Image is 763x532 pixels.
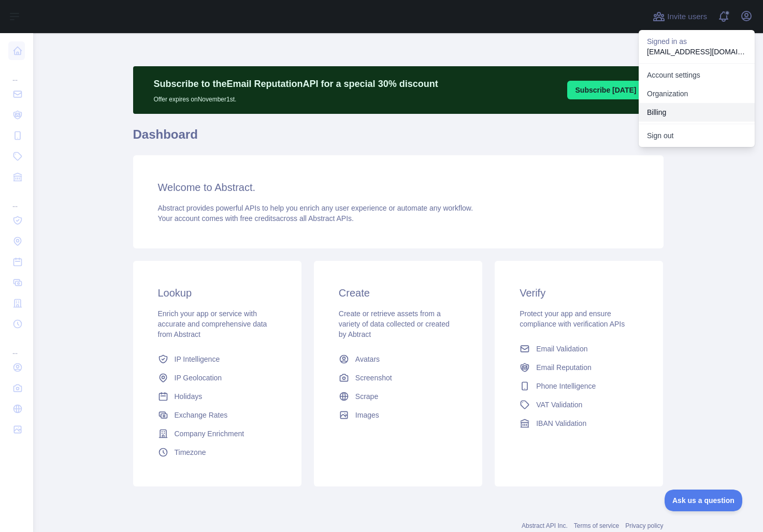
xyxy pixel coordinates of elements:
span: IP Geolocation [175,373,222,383]
span: free credits [240,214,276,223]
a: Account settings [639,66,755,84]
h3: Create [339,286,457,300]
a: Images [335,406,462,424]
span: Phone Intelligence [536,381,596,391]
h3: Welcome to Abstract. [158,180,639,195]
a: Timezone [154,443,281,462]
h3: Lookup [158,286,277,300]
a: Screenshot [335,368,462,387]
a: Company Enrichment [154,424,281,443]
span: IP Intelligence [175,354,220,364]
a: Email Validation [515,339,642,358]
span: Avatars [355,354,380,364]
button: Sign out [639,126,755,145]
a: Email Reputation [515,358,642,377]
span: Screenshot [355,373,392,383]
span: Timezone [175,447,206,457]
span: Your account comes with across all Abstract APIs. [158,214,354,223]
a: IP Geolocation [154,368,281,387]
div: ... [8,188,25,209]
span: Holidays [175,391,203,402]
button: Invite users [651,8,709,25]
a: Organization [639,84,755,103]
a: VAT Validation [515,395,642,414]
span: Scrape [355,391,378,402]
div: ... [8,335,25,356]
span: Exchange Rates [175,410,228,420]
span: Company Enrichment [175,428,244,439]
a: IBAN Validation [515,414,642,433]
p: Subscribe to the Email Reputation API for a special 30 % discount [154,77,438,91]
span: VAT Validation [536,400,582,410]
span: IBAN Validation [536,418,586,428]
span: Email Validation [536,344,587,354]
iframe: Toggle Customer Support [665,490,742,511]
button: Billing [639,103,755,122]
span: Images [355,410,379,420]
a: IP Intelligence [154,350,281,368]
a: Terms of service [574,522,619,529]
span: Invite users [667,11,707,23]
a: Avatars [335,350,462,368]
a: Scrape [335,387,462,406]
p: Offer expires on November 1st. [154,91,438,104]
h1: Dashboard [133,126,664,151]
a: Exchange Rates [154,406,281,424]
a: Holidays [154,387,281,406]
span: Protect your app and ensure compliance with verification APIs [520,309,625,328]
span: Create or retrieve assets from a variety of data collected or created by Abtract [339,309,450,338]
span: Abstract provides powerful APIs to help you enrich any user experience or automate any workflow. [158,204,473,212]
div: ... [8,62,25,83]
a: Privacy policy [625,522,663,529]
a: Abstract API Inc. [522,522,568,529]
button: Subscribe [DATE] [567,81,645,99]
p: Signed in as [647,36,746,47]
span: Email Reputation [536,362,592,373]
span: Enrich your app or service with accurate and comprehensive data from Abstract [158,309,267,338]
a: Phone Intelligence [515,377,642,395]
h3: Verify [520,286,638,300]
p: [EMAIL_ADDRESS][DOMAIN_NAME] [647,47,746,57]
